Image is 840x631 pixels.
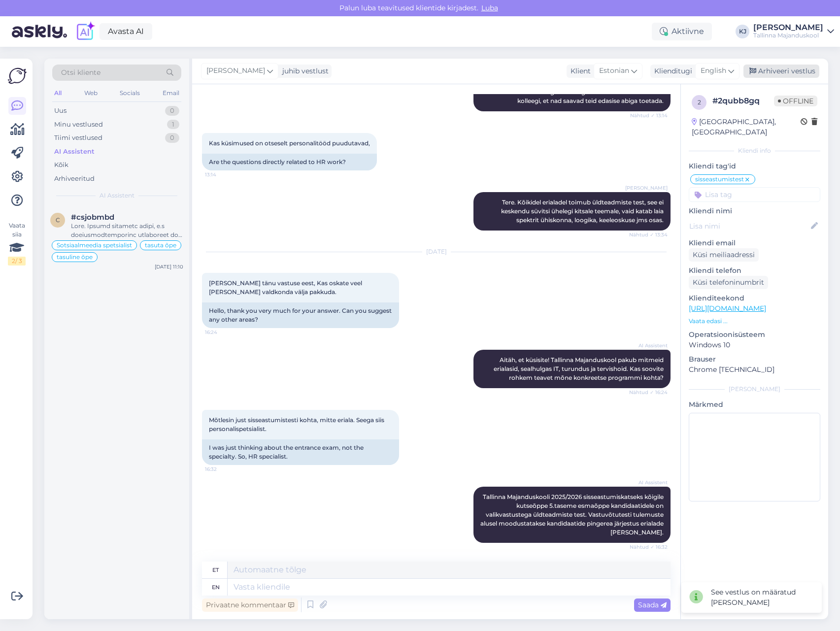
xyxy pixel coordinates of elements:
span: #csjobmbd [71,213,114,222]
p: Kliendi tag'id [689,161,820,171]
div: I was just thinking about the entrance exam, not the specialty. So, HR specialist. [202,439,399,465]
span: tasuline õpe [57,254,93,260]
div: Privaatne kommentaar [202,598,298,612]
div: Email [161,87,181,100]
div: All [52,87,64,100]
span: Aitäh, et küsisite! Tallinna Majanduskool pakub mitmeid erialasid, sealhulgas IT, turundus ja ter... [494,356,665,381]
p: Vaata edasi ... [689,317,820,326]
div: 2 / 3 [8,257,26,266]
div: Tiimi vestlused [54,133,102,143]
input: Lisa tag [689,187,820,202]
span: Sotsiaalmeedia spetsialist [57,242,132,248]
p: Chrome [TECHNICAL_ID] [689,365,820,375]
a: [PERSON_NAME]Tallinna Majanduskool [753,24,834,39]
span: Nähtud ✓ 16:32 [630,543,668,551]
img: explore-ai [75,21,96,42]
span: Nähtud ✓ 16:24 [629,389,668,396]
span: [PERSON_NAME] [206,66,265,76]
div: Minu vestlused [54,120,103,130]
a: Avasta AI [100,23,152,40]
div: 0 [165,133,179,143]
div: See vestlus on määratud [PERSON_NAME] [711,587,814,608]
div: Küsi meiliaadressi [689,248,759,262]
div: [PERSON_NAME] [753,24,823,32]
p: Windows 10 [689,340,820,350]
div: KJ [736,25,749,38]
div: AI Assistent [54,147,95,157]
p: Kliendi email [689,238,820,248]
span: 13:14 [205,171,242,178]
p: Kliendi nimi [689,206,820,216]
span: sisseastumistest [695,176,744,182]
div: Socials [118,87,142,100]
span: Otsi kliente [61,67,101,78]
span: 16:24 [205,329,242,336]
div: Kõik [54,160,68,170]
span: [PERSON_NAME] tänu vastuse eest, Kas oskate veel [PERSON_NAME] valdkonda välja pakkuda. [209,279,364,296]
div: [DATE] 11:10 [155,263,183,270]
div: [DATE] [202,247,671,256]
span: Offline [774,96,817,106]
img: Askly Logo [8,66,27,85]
div: Tallinna Majanduskool [753,32,823,39]
span: AI Assistent [100,191,134,200]
div: et [212,562,219,578]
span: Kas küsimused on otseselt personalitööd puudutavad, [209,139,370,147]
p: Klienditeekond [689,293,820,303]
span: Tere. Kõikidel erialadel toimub üldteadmiste test, see ei keskendu süvitsi ühelegi kitsale teemal... [501,199,665,224]
div: Vaata siia [8,221,26,266]
p: Märkmed [689,399,820,410]
input: Lisa nimi [689,221,809,232]
div: en [212,579,220,596]
div: Klienditugi [650,66,692,76]
span: Mõtlesin just sisseastumistesti kohta, mitte eriala. Seega siis personalispetsialist. [209,416,386,432]
span: [PERSON_NAME] [625,184,668,192]
div: # 2qubb8gq [712,95,774,107]
span: 2 [698,99,701,106]
span: Tallinna Majanduskooli 2025/2026 sisseastumiskatseks kõigile kutseõppe 5.taseme esmaõppe kandidaa... [480,493,665,536]
a: [URL][DOMAIN_NAME] [689,304,766,313]
div: Uus [54,106,67,116]
p: Brauser [689,354,820,365]
p: Operatsioonisüsteem [689,330,820,340]
div: Arhiveeri vestlus [743,65,819,78]
div: Hello, thank you very much for your answer. Can you suggest any other areas? [202,302,399,328]
div: Aktiivne [652,23,712,40]
p: Kliendi telefon [689,266,820,276]
div: Arhiveeritud [54,174,95,184]
span: 16:32 [205,465,242,473]
div: Kliendi info [689,146,820,155]
div: Lore. Ipsumd sitametc adipi, e.s doeiusmodtemporinc utlaboreet do magnaaliqua, eni admini venia q... [71,222,183,239]
span: Luba [478,3,501,12]
span: English [701,66,726,76]
div: Are the questions directly related to HR work? [202,154,377,170]
span: AI Assistent [631,479,668,486]
span: Estonian [599,66,629,76]
div: Klient [567,66,591,76]
div: Küsi telefoninumbrit [689,276,768,289]
div: 0 [165,106,179,116]
div: [PERSON_NAME] [689,385,820,394]
span: AI Assistent [631,342,668,349]
div: 1 [167,120,179,130]
span: tasuta õpe [145,242,176,248]
div: [GEOGRAPHIC_DATA], [GEOGRAPHIC_DATA] [692,117,801,137]
span: Nähtud ✓ 13:34 [629,231,668,238]
div: Web [82,87,100,100]
span: Saada [638,600,667,609]
span: Nähtud ✓ 13:14 [630,112,668,119]
div: juhib vestlust [278,66,329,76]
span: c [56,216,60,224]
